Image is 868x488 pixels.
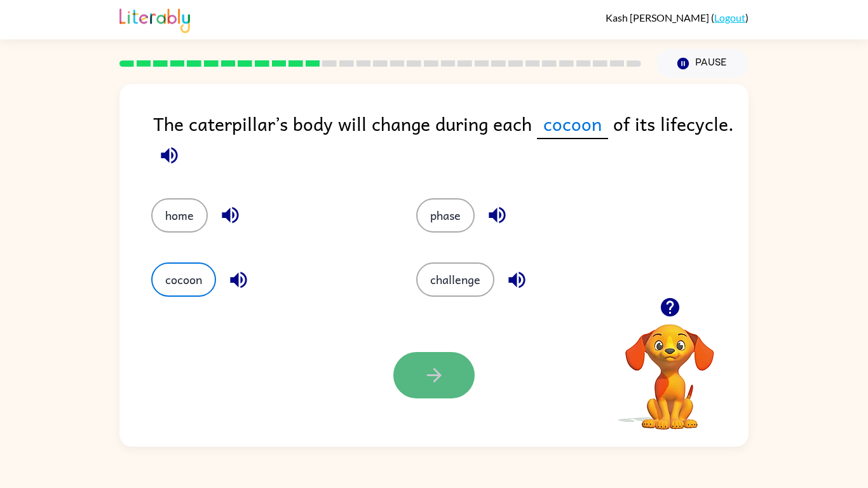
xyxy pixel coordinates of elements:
video: Your browser must support playing .mp4 files to use Literably. Please try using another browser. [606,304,733,431]
button: cocoon [151,262,216,297]
div: The caterpillar’s body will change during each of its lifecycle. [153,109,749,173]
button: home [151,198,208,233]
button: Pause [656,49,749,78]
div: ( ) [606,11,749,24]
button: challenge [416,262,494,297]
img: Literably [119,5,190,33]
button: phase [416,198,475,233]
span: Kash [PERSON_NAME] [606,11,711,24]
a: Logout [714,11,745,24]
span: cocoon [537,109,608,139]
